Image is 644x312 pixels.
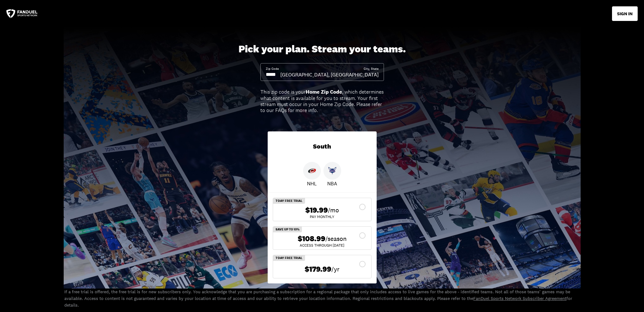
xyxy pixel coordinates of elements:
[306,89,342,95] b: Home Zip Code
[298,234,325,243] span: $108.99
[327,180,337,187] p: NBA
[266,67,279,71] div: Zip Code
[273,198,305,204] div: 7 Day Free Trial
[260,89,384,113] div: This zip code is your , which determines what content is available for you to stream. Your first ...
[64,289,579,309] p: If a free trial is offered, the free trial is for new subscribers only. You acknowledge that you ...
[268,131,377,162] div: South
[308,167,316,175] img: Hurricanes
[305,206,328,215] span: $19.99
[328,206,339,215] span: /mo
[473,295,566,301] a: FanDuel Sports Network Subscriber Agreement
[612,6,638,21] button: SIGN IN
[239,43,406,55] div: Pick your plan. Stream your teams.
[307,180,317,187] p: NHL
[278,215,366,219] div: Pay Monthly
[273,255,305,261] div: 7 Day Free Trial
[325,234,347,243] span: /season
[328,167,336,175] img: Hornets
[273,227,302,232] div: Save Up To 10%
[364,67,379,71] div: City, State
[280,71,379,78] div: [GEOGRAPHIC_DATA], [GEOGRAPHIC_DATA]
[305,265,331,274] span: $179.99
[278,243,366,247] div: ACCESS THROUGH [DATE]
[331,265,340,274] span: /yr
